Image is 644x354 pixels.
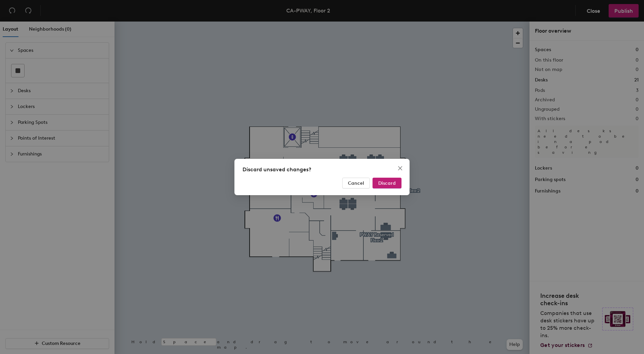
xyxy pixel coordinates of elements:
[348,180,364,186] span: Cancel
[342,178,370,188] button: Cancel
[397,166,403,171] span: close
[395,163,406,174] button: Close
[373,178,401,188] button: Discard
[378,180,396,186] span: Discard
[243,166,401,174] div: Discard unsaved changes?
[395,166,406,171] span: Close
